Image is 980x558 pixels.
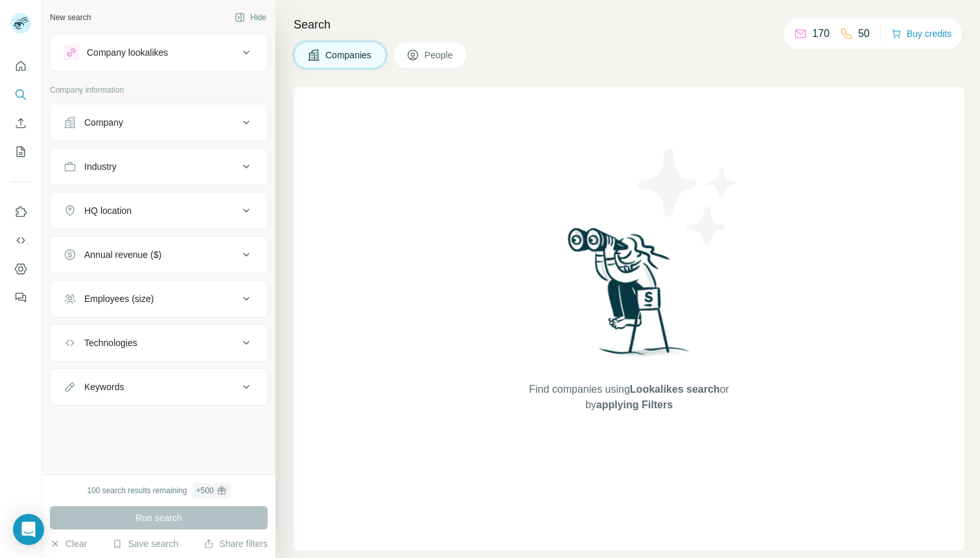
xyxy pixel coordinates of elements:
[84,292,154,305] div: Employees (size)
[51,107,267,138] button: Company
[204,537,268,550] button: Share filters
[50,12,91,23] div: New search
[84,248,161,261] div: Annual revenue ($)
[525,382,732,413] span: Find companies using or by
[84,380,124,393] div: Keywords
[51,327,267,358] button: Technologies
[51,371,267,402] button: Keywords
[87,483,230,498] div: 100 search results remaining
[630,384,720,395] span: Lookalikes search
[51,151,267,182] button: Industry
[425,49,454,62] span: People
[50,537,87,550] button: Clear
[10,140,31,163] button: My lists
[51,37,267,68] button: Company lookalikes
[10,257,31,281] button: Dashboard
[84,204,132,217] div: HQ location
[196,485,214,496] div: + 500
[10,54,31,78] button: Quick start
[10,200,31,224] button: Use Surfe on LinkedIn
[51,195,267,226] button: HQ location
[325,49,373,62] span: Companies
[596,399,673,410] span: applying Filters
[562,224,697,369] img: Surfe Illustration - Woman searching with binoculars
[13,514,44,545] div: Open Intercom Messenger
[10,229,31,252] button: Use Surfe API
[10,286,31,309] button: Feedback
[112,537,178,550] button: Save search
[87,46,168,59] div: Company lookalikes
[226,8,275,27] button: Hide
[51,239,267,270] button: Annual revenue ($)
[858,26,870,41] p: 50
[10,111,31,135] button: Enrich CSV
[891,25,951,43] button: Buy credits
[10,83,31,106] button: Search
[812,26,830,41] p: 170
[50,84,268,96] p: Company information
[629,139,746,255] img: Surfe Illustration - Stars
[84,160,117,173] div: Industry
[294,16,964,34] h4: Search
[51,283,267,314] button: Employees (size)
[84,336,137,349] div: Technologies
[84,116,123,129] div: Company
